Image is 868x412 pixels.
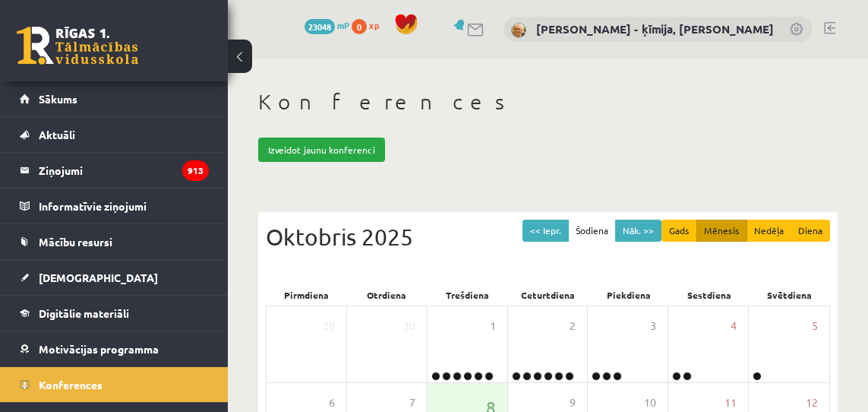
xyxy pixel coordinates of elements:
span: Mācību resursi [39,235,112,249]
span: Konferences [39,378,103,391]
a: [PERSON_NAME] - ķīmija, [PERSON_NAME] [536,21,774,36]
a: 0 xp [352,19,387,31]
span: 0 [352,19,367,34]
span: Digitālie materiāli [39,306,129,320]
span: 10 [644,395,656,411]
div: Pirmdiena [266,284,346,306]
button: Šodiena [568,220,616,242]
span: Sākums [39,92,77,106]
a: Ziņojumi913 [20,153,209,188]
span: mP [337,19,349,31]
a: Izveidot jaunu konferenci [258,138,385,162]
span: 12 [806,395,818,411]
span: 30 [403,318,415,334]
span: 29 [323,318,335,334]
a: Informatīvie ziņojumi [20,189,209,223]
legend: Informatīvie ziņojumi [39,189,209,223]
button: Nāk. >> [615,220,661,242]
div: Trešdiena [427,284,507,306]
span: 6 [329,395,335,411]
div: Svētdiena [750,284,830,306]
span: 11 [724,395,737,411]
i: 913 [182,160,209,181]
div: Otrdiena [346,284,427,306]
a: Digitālie materiāli [20,296,209,331]
img: Dzintra Birska - ķīmija, ķīmija II [511,23,526,38]
legend: Ziņojumi [39,153,209,188]
span: 3 [650,318,656,334]
div: Oktobris 2025 [266,220,830,254]
h1: Konferences [258,89,838,115]
button: Gads [661,220,697,242]
span: Motivācijas programma [39,342,159,356]
a: Aktuāli [20,117,209,152]
span: 7 [409,395,415,411]
span: Aktuāli [39,128,75,141]
a: Konferences [20,367,209,402]
div: Piekdiena [589,284,669,306]
button: << Iepr. [522,220,569,242]
a: 23048 mP [305,19,349,31]
span: xp [369,19,379,31]
a: [DEMOGRAPHIC_DATA] [20,260,209,295]
div: Sestdiena [669,284,750,306]
button: Nedēļa [746,220,791,242]
span: 2 [570,318,576,334]
button: Mēnesis [696,220,747,242]
span: 9 [570,395,576,411]
span: 5 [812,318,818,334]
span: 23048 [305,19,335,34]
a: Sākums [20,81,209,116]
button: Diena [791,220,830,242]
a: Rīgas 1. Tālmācības vidusskola [17,27,138,65]
a: Mācību resursi [20,224,209,259]
a: Motivācijas programma [20,331,209,366]
span: 1 [490,318,496,334]
div: Ceturtdiena [507,284,588,306]
span: [DEMOGRAPHIC_DATA] [39,271,158,284]
span: 4 [731,318,737,334]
